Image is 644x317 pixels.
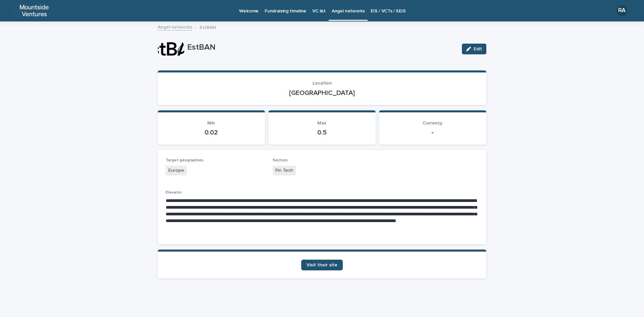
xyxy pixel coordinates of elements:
[200,23,216,31] p: EstBAN
[166,128,257,137] p: 0.02
[273,166,296,175] span: Fin Tech
[276,128,368,137] p: 0.5
[166,158,204,162] span: Target geographies
[301,260,343,270] a: Visit their site
[616,5,627,16] div: RA
[387,128,478,137] p: -
[166,166,187,175] span: Europe
[462,44,486,54] button: Edit
[307,263,337,267] span: Visit their site
[273,158,288,162] span: Sectors
[423,121,442,125] span: Currency
[187,43,457,52] p: EstBAN
[166,89,478,97] p: [GEOGRAPHIC_DATA]
[313,81,332,86] span: Location
[317,121,326,125] span: Max
[166,191,182,195] span: Elevator
[13,4,55,17] img: XmvxUhZ8Q0ah5CHExGrz
[207,121,215,125] span: Min
[158,23,192,31] a: Angel networks
[474,47,482,51] span: Edit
